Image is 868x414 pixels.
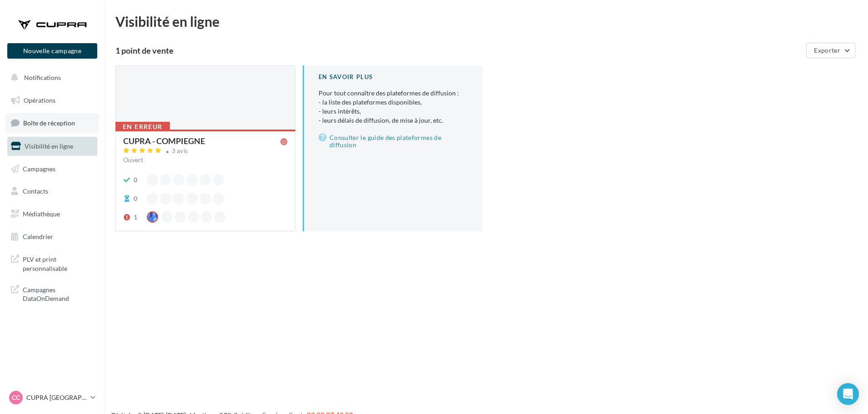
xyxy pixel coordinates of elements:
li: - leurs délais de diffusion, de mise à jour, etc. [319,116,468,125]
button: Exporter [806,43,855,58]
span: Campagnes DataOnDemand [23,284,94,303]
a: Campagnes DataOnDemand [5,280,99,307]
span: Boîte de réception [23,119,75,127]
div: En savoir plus [319,73,468,81]
a: PLV et print personnalisable [5,249,99,276]
a: Consulter le guide des plateformes de diffusion [319,132,468,150]
a: Calendrier [5,227,99,246]
p: Pour tout connaître des plateformes de diffusion : [319,89,468,125]
a: Opérations [5,91,99,110]
span: Exporter [814,46,840,54]
button: Nouvelle campagne [7,43,97,59]
span: Notifications [24,74,61,81]
div: 1 point de vente [115,46,803,55]
span: Contacts [23,187,48,195]
div: 0 [134,175,137,185]
a: 3 avis [123,146,288,157]
span: Ouvert [123,156,143,164]
div: Visibilité en ligne [115,15,857,28]
span: CC [12,393,20,402]
div: CUPRA - COMPIEGNE [123,137,205,145]
button: Notifications [5,68,95,87]
li: - leurs intérêts, [319,107,468,116]
li: - la liste des plateformes disponibles, [319,98,468,107]
a: Boîte de réception [5,113,99,133]
span: Médiathèque [23,210,60,218]
a: Contacts [5,182,99,201]
a: Visibilité en ligne [5,137,99,156]
span: Calendrier [23,233,53,240]
span: PLV et print personnalisable [23,253,94,273]
span: Campagnes [23,165,55,172]
p: CUPRA [GEOGRAPHIC_DATA] [26,393,87,402]
a: Campagnes [5,160,99,179]
span: Opérations [24,96,55,104]
div: 1 [134,213,137,222]
span: Visibilité en ligne [25,142,73,150]
div: 0 [134,194,137,203]
div: 3 avis [172,148,188,154]
a: CC CUPRA [GEOGRAPHIC_DATA] [7,389,97,406]
div: Open Intercom Messenger [837,383,859,405]
div: En erreur [115,122,170,132]
a: Médiathèque [5,205,99,224]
